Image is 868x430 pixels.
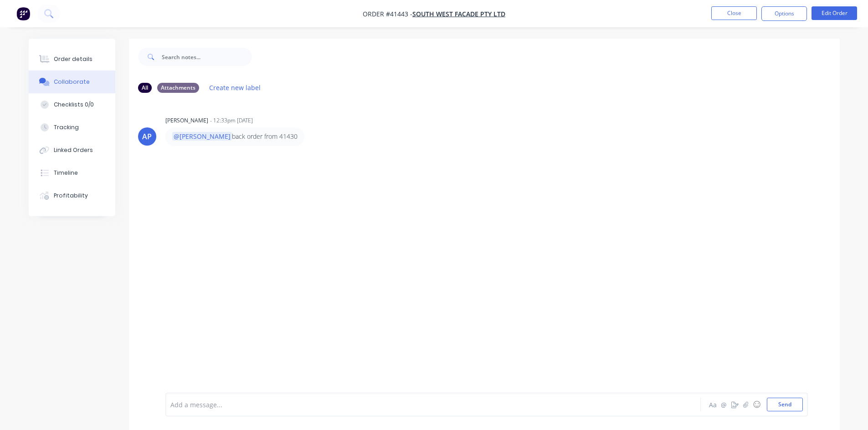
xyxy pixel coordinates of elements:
div: All [138,83,152,93]
button: Linked Orders [29,139,115,162]
button: Collaborate [29,71,115,93]
img: Factory [16,7,30,20]
div: Tracking [54,123,79,132]
div: Attachments [157,83,199,93]
button: Tracking [29,116,115,139]
div: Profitability [54,192,88,200]
input: Search notes... [162,48,252,66]
div: Linked Orders [54,146,93,154]
div: AP [142,131,152,142]
div: Checklists 0/0 [54,101,94,109]
div: Collaborate [54,78,90,86]
div: - 12:33pm [DATE] [210,116,253,125]
button: Edit Order [812,6,857,20]
button: Aa [708,399,719,410]
button: ☺ [751,399,762,410]
button: Order details [29,48,115,71]
p: back order from 41430 [172,132,298,141]
button: Create new label [205,81,266,94]
div: [PERSON_NAME] [165,116,208,125]
button: Checklists 0/0 [29,93,115,116]
button: Close [711,6,757,20]
button: Profitability [29,184,115,207]
div: Timeline [54,169,78,177]
button: Send [767,398,803,411]
span: Order #41443 - [363,10,412,18]
button: Options [761,6,807,21]
span: @[PERSON_NAME] [172,132,232,141]
div: Order details [54,55,92,63]
button: @ [719,399,729,410]
button: Timeline [29,162,115,184]
a: South West Facade Pty Ltd [412,10,505,18]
